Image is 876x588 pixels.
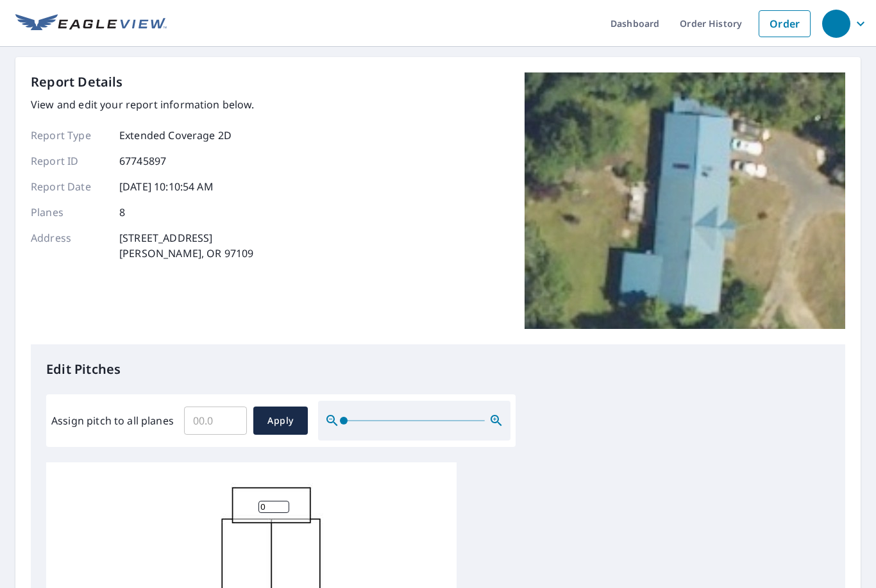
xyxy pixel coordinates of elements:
input: 00.0 [184,403,247,439]
p: [DATE] 10:10:54 AM [119,179,214,194]
p: Report ID [31,153,108,169]
p: 8 [119,205,125,220]
label: Assign pitch to all planes [51,413,174,428]
p: Planes [31,205,108,220]
p: Extended Coverage 2D [119,128,232,143]
p: Report Date [31,179,108,194]
p: Report Details [31,72,123,92]
img: EV Logo [15,14,167,33]
span: Apply [264,413,298,429]
p: 67745897 [119,153,166,169]
p: Edit Pitches [46,360,830,379]
p: View and edit your report information below. [31,97,255,112]
img: Top image [525,72,845,329]
p: [STREET_ADDRESS] [PERSON_NAME], OR 97109 [119,230,253,261]
p: Address [31,230,108,261]
a: Order [759,10,811,37]
p: Report Type [31,128,108,143]
button: Apply [253,407,308,435]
